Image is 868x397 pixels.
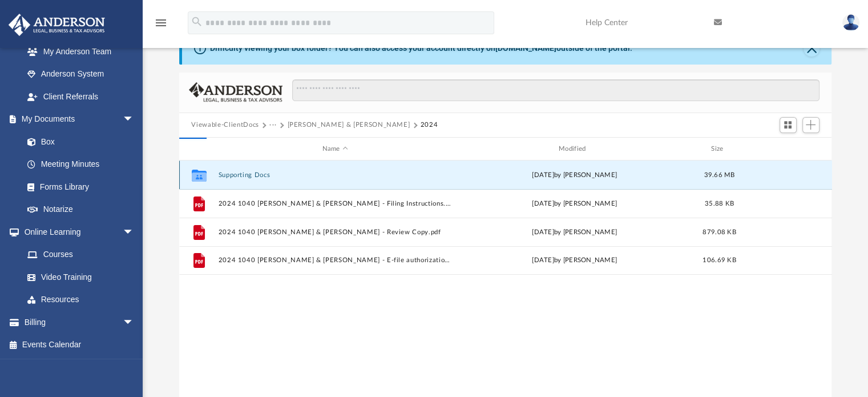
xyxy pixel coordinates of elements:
input: Search files and folders [292,79,819,101]
button: Add [802,117,819,133]
span: 879.08 KB [703,229,736,235]
img: Anderson Advisors Platinum Portal [5,14,108,36]
a: Video Training [16,266,140,288]
div: Modified [457,144,692,154]
span: 106.69 KB [703,258,736,264]
div: id [747,144,827,154]
button: 2024 1040 [PERSON_NAME] & [PERSON_NAME] - Review Copy.pdf [218,228,452,236]
div: [DATE] by [PERSON_NAME] [457,170,691,181]
a: Online Learningarrow_drop_down [8,220,146,243]
a: Courses [16,243,146,266]
a: Events Calendar [8,334,151,356]
a: Forms Library [16,175,140,198]
div: Size [696,144,742,154]
div: [DATE] by [PERSON_NAME] [457,199,691,209]
a: [DOMAIN_NAME] [495,43,556,53]
div: [DATE] by [PERSON_NAME] [457,256,691,266]
span: arrow_drop_down [123,108,146,131]
button: Close [804,41,819,57]
a: Billingarrow_drop_down [8,311,151,334]
button: 2024 1040 [PERSON_NAME] & [PERSON_NAME] - E-file authorization - please sign.pdf [218,257,452,264]
span: 35.88 KB [704,200,733,207]
a: menu [154,22,168,30]
button: Supporting Docs [218,171,452,179]
a: My Anderson Team [16,40,140,63]
div: Name [217,144,452,154]
a: Notarize [16,198,146,221]
button: 2024 [421,120,438,130]
div: Difficulty viewing your box folder? You can also access your account directly on outside of the p... [210,42,632,54]
span: arrow_drop_down [123,220,146,244]
button: 2024 1040 [PERSON_NAME] & [PERSON_NAME] - Filing Instructions.pdf [218,200,452,207]
a: My Documentsarrow_drop_down [8,108,146,131]
span: arrow_drop_down [123,311,146,334]
i: menu [154,16,168,30]
img: User Pic [842,14,859,31]
div: grid [179,161,832,397]
i: search [191,15,203,28]
button: [PERSON_NAME] & [PERSON_NAME] [287,120,410,130]
a: Anderson System [16,63,146,86]
button: Switch to Grid View [780,117,797,133]
span: 39.66 MB [704,172,734,178]
a: Client Referrals [16,85,146,108]
a: Meeting Minutes [16,153,146,176]
div: [DATE] by [PERSON_NAME] [457,227,691,238]
a: Box [16,130,140,153]
a: Resources [16,288,146,311]
button: ··· [269,120,277,130]
div: id [184,144,212,154]
button: Viewable-ClientDocs [191,120,259,130]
